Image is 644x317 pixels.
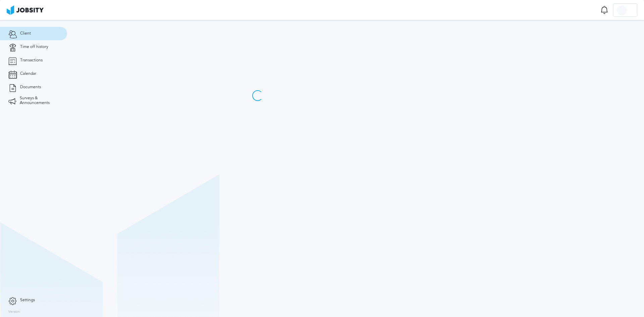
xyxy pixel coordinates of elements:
[20,96,59,105] span: Surveys & Announcements
[20,298,35,303] span: Settings
[8,310,21,314] label: Version:
[20,71,36,76] span: Calendar
[20,58,43,63] span: Transactions
[20,45,48,49] span: Time off history
[20,31,31,36] span: Client
[20,85,41,90] span: Documents
[7,5,44,15] img: ab4bad089aa723f57921c736e9817d99.png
